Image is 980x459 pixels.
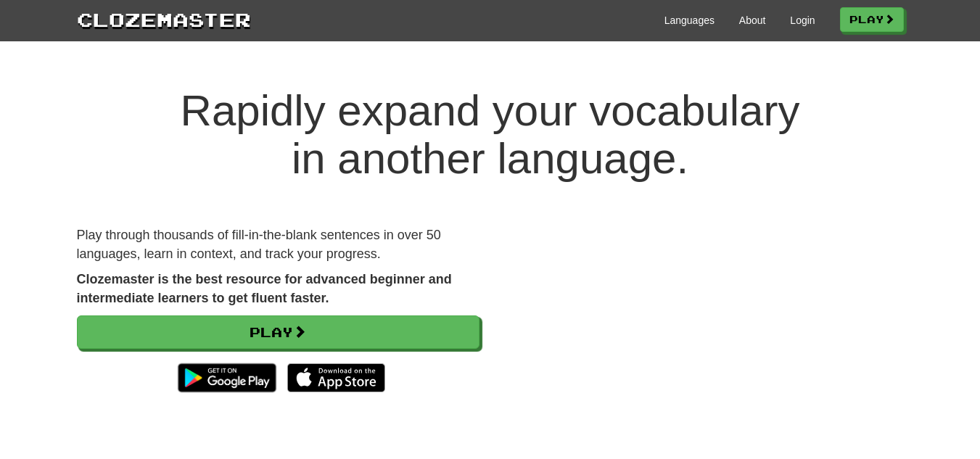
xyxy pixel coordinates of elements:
a: Languages [664,13,715,28]
a: Clozemaster [77,6,251,33]
img: Get it on Google Play [170,356,283,400]
a: Play [77,315,479,349]
a: Login [790,13,815,28]
img: Download_on_the_App_Store_Badge_US-UK_135x40-25178aeef6eb6b83b96f5f2d004eda3bffbb37122de64afbaef7... [287,363,385,392]
strong: Clozemaster is the best resource for advanced beginner and intermediate learners to get fluent fa... [77,272,452,305]
p: Play through thousands of fill-in-the-blank sentences in over 50 languages, learn in context, and... [77,226,479,263]
a: About [739,13,766,28]
a: Play [840,7,904,32]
